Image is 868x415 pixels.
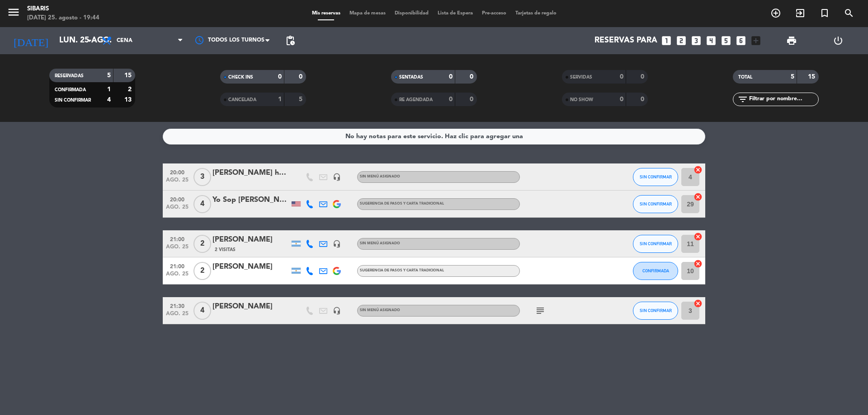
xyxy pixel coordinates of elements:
[27,5,99,14] div: sibaris
[570,98,593,102] span: NO SHOW
[212,261,289,273] div: [PERSON_NAME]
[748,94,818,104] input: Filtrar por nombre...
[633,168,678,186] button: SIN CONFIRMAR
[166,311,189,321] span: ago. 25
[640,174,672,179] span: SIN CONFIRMAR
[570,75,592,79] span: SERVIDAS
[278,74,282,80] strong: 0
[640,201,672,206] span: SIN CONFIRMAR
[212,167,289,179] div: [PERSON_NAME] hab 306
[55,98,91,103] span: SIN CONFIRMAR
[808,74,817,80] strong: 15
[693,299,703,308] i: cancel
[720,35,732,47] i: looks_5
[333,307,341,315] i: headset_mic
[399,75,423,79] span: SENTADAS
[333,267,341,275] img: google-logo.png
[360,242,400,245] span: Sin menú asignado
[107,86,111,93] strong: 1
[390,11,433,16] span: Disponibilidad
[84,35,95,46] i: arrow_drop_down
[791,74,794,80] strong: 5
[193,302,211,320] span: 4
[124,97,133,103] strong: 13
[738,75,752,79] span: TOTAL
[166,244,189,254] span: ago. 25
[7,5,20,19] i: menu
[7,5,20,22] button: menu
[212,194,289,206] div: Yo Sop [PERSON_NAME]
[55,74,84,78] span: RESERVADAS
[166,233,189,244] span: 21:00
[278,96,282,103] strong: 1
[299,96,304,103] strong: 5
[833,35,844,46] i: power_settings_new
[212,234,289,246] div: [PERSON_NAME]
[285,35,296,46] span: pending_actions
[27,14,99,23] div: [DATE] 25. agosto - 19:44
[594,36,657,45] span: Reservas para
[193,168,211,186] span: 3
[633,235,678,253] button: SIN CONFIRMAR
[128,86,133,93] strong: 2
[675,35,687,47] i: looks_two
[750,35,762,47] i: add_box
[690,35,702,47] i: looks_3
[705,35,717,47] i: looks_4
[641,74,646,80] strong: 0
[737,94,748,105] i: filter_list
[299,74,304,80] strong: 0
[360,202,444,205] span: sugerencia de pasos y carta tradicional
[193,235,211,253] span: 2
[642,268,669,273] span: CONFIRMADA
[399,98,433,102] span: RE AGENDADA
[166,261,189,271] span: 21:00
[228,98,256,102] span: CANCELADA
[693,192,703,201] i: cancel
[620,96,623,103] strong: 0
[117,37,132,44] span: Cena
[449,96,453,103] strong: 0
[166,204,189,214] span: ago. 25
[166,194,189,204] span: 20:00
[770,8,781,19] i: add_circle_outline
[307,11,345,16] span: Mis reservas
[693,165,703,174] i: cancel
[345,11,390,16] span: Mapa de mesas
[660,35,672,47] i: looks_one
[333,240,341,248] i: headset_mic
[55,88,86,92] span: CONFIRMADA
[844,8,854,19] i: search
[333,200,341,208] img: google-logo.png
[815,27,861,54] div: LOG OUT
[477,11,511,16] span: Pre-acceso
[360,175,400,178] span: Sin menú asignado
[7,31,55,51] i: [DATE]
[107,72,111,79] strong: 5
[470,74,475,80] strong: 0
[360,269,444,272] span: sugerencia de pasos y carta tradicional
[786,35,797,46] span: print
[360,308,400,312] span: Sin menú asignado
[193,262,211,280] span: 2
[640,308,672,313] span: SIN CONFIRMAR
[345,131,523,142] div: No hay notas para este servicio. Haz clic para agregar una
[633,195,678,213] button: SIN CONFIRMAR
[124,72,133,79] strong: 15
[735,35,747,47] i: looks_6
[433,11,477,16] span: Lista de Espera
[795,8,806,19] i: exit_to_app
[333,173,341,181] i: headset_mic
[449,74,453,80] strong: 0
[620,74,623,80] strong: 0
[641,96,646,103] strong: 0
[166,300,189,311] span: 21:30
[215,246,236,253] span: 2 Visitas
[633,302,678,320] button: SIN CONFIRMAR
[640,241,672,246] span: SIN CONFIRMAR
[819,8,830,19] i: turned_in_not
[166,177,189,187] span: ago. 25
[511,11,561,16] span: Tarjetas de regalo
[193,195,211,213] span: 4
[166,167,189,177] span: 20:00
